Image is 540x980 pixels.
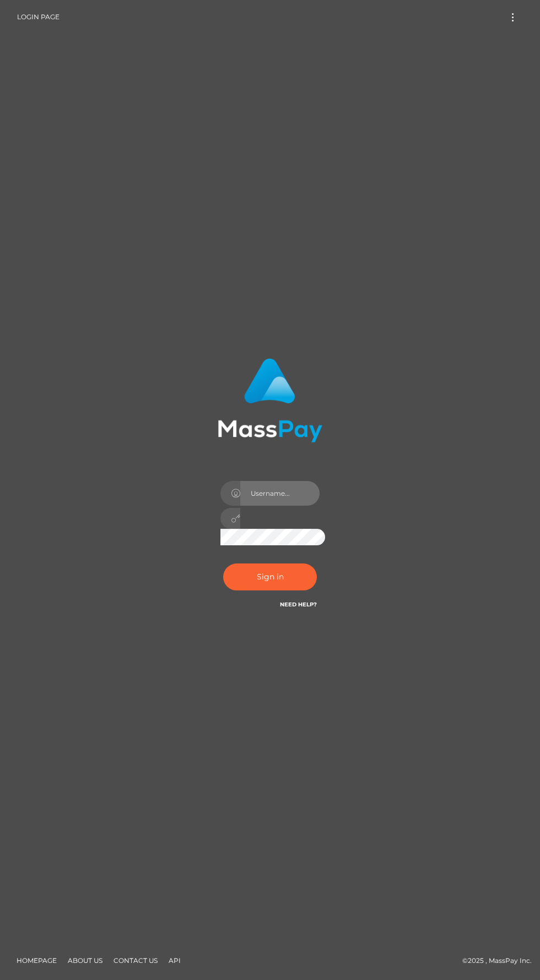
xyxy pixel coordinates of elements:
div: © 2025 , MassPay Inc. [8,955,532,967]
input: Username... [240,481,320,506]
button: Sign in [223,563,317,590]
a: Need Help? [280,601,317,608]
a: Homepage [12,952,61,969]
a: API [164,952,185,969]
a: Login Page [17,6,60,29]
a: Contact Us [109,952,162,969]
img: MassPay Login [218,358,322,442]
button: Toggle navigation [503,10,523,25]
a: About Us [63,952,107,969]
